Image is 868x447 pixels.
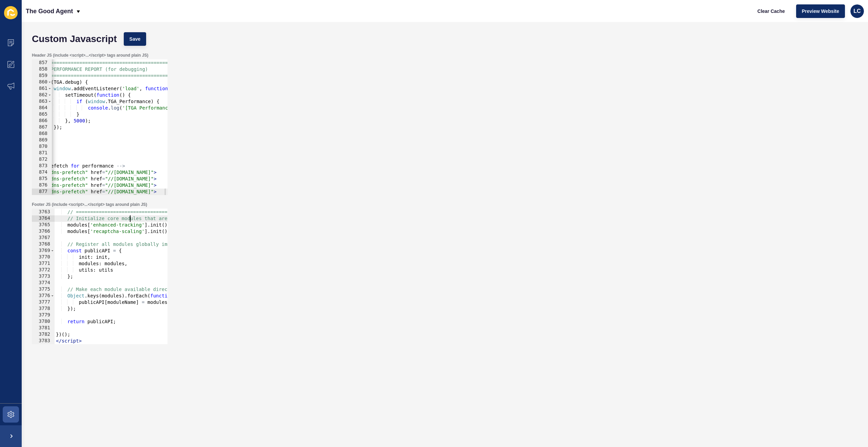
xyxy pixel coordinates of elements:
div: 862 [32,92,52,98]
div: 3764 [32,215,55,222]
span: LC [853,8,861,15]
div: 3779 [32,312,55,318]
label: Footer JS (include <script>...</script> tags around plain JS) [32,202,147,207]
div: 3766 [32,228,55,235]
span: Clear Cache [757,8,785,15]
div: 3780 [32,318,55,325]
button: Clear Cache [752,4,791,18]
div: 3781 [32,325,55,331]
div: 3774 [32,280,55,286]
div: 868 [32,131,52,137]
div: 3767 [32,235,55,241]
button: Save [124,32,146,46]
div: 857 [32,60,52,66]
div: 3782 [32,331,55,338]
div: 875 [32,176,52,182]
div: 3778 [32,306,55,312]
div: 864 [32,105,52,111]
div: 3769 [32,248,55,254]
div: 3775 [32,286,55,293]
div: 872 [32,156,52,163]
div: 866 [32,118,52,124]
div: 863 [32,98,52,105]
div: 869 [32,137,52,143]
div: 870 [32,143,52,150]
div: 861 [32,85,52,92]
div: 860 [32,79,52,85]
div: 3770 [32,254,55,260]
span: Save [130,36,141,42]
div: 867 [32,124,52,131]
div: 877 [32,189,52,195]
div: 873 [32,163,52,169]
button: Preview Website [796,4,845,18]
div: 859 [32,73,52,79]
div: 3768 [32,241,55,248]
div: 874 [32,169,52,176]
div: 3776 [32,293,55,299]
div: 3771 [32,260,55,267]
div: 3777 [32,299,55,306]
div: 3783 [32,338,55,344]
div: 876 [32,182,52,189]
div: 3763 [32,209,55,215]
h1: Custom Javascript [32,36,117,42]
div: 871 [32,150,52,156]
span: Preview Website [802,8,839,15]
div: 3765 [32,222,55,228]
div: 3772 [32,267,55,273]
div: 3773 [32,273,55,280]
div: 858 [32,66,52,73]
div: 865 [32,111,52,118]
label: Header JS (include <script>...</script> tags around plain JS) [32,53,148,58]
p: The Good Agent [26,3,73,20]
